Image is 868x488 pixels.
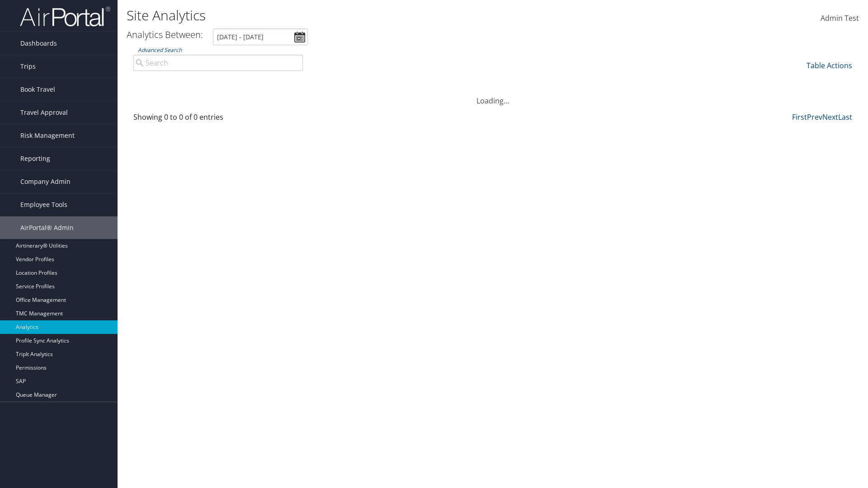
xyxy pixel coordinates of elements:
[213,28,308,45] input: [DATE] - [DATE]
[20,193,67,216] span: Employee Tools
[821,13,859,23] span: Admin Test
[20,124,75,147] span: Risk Management
[20,216,74,239] span: AirPortal® Admin
[133,112,303,127] div: Showing 0 to 0 of 0 entries
[20,147,50,170] span: Reporting
[127,6,615,25] h1: Site Analytics
[807,61,852,70] a: Table Actions
[20,6,110,27] img: airportal-logo.png
[807,112,822,122] a: Prev
[20,32,57,55] span: Dashboards
[792,112,807,122] a: First
[133,55,303,71] input: Advanced Search
[838,112,852,122] a: Last
[20,170,71,193] span: Company Admin
[20,78,55,101] span: Book Travel
[822,112,838,122] a: Next
[821,5,859,33] a: Admin Test
[20,101,68,124] span: Travel Approval
[138,46,182,54] a: Advanced Search
[127,28,203,41] h3: Analytics Between:
[20,55,36,78] span: Trips
[127,84,859,106] div: Loading...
